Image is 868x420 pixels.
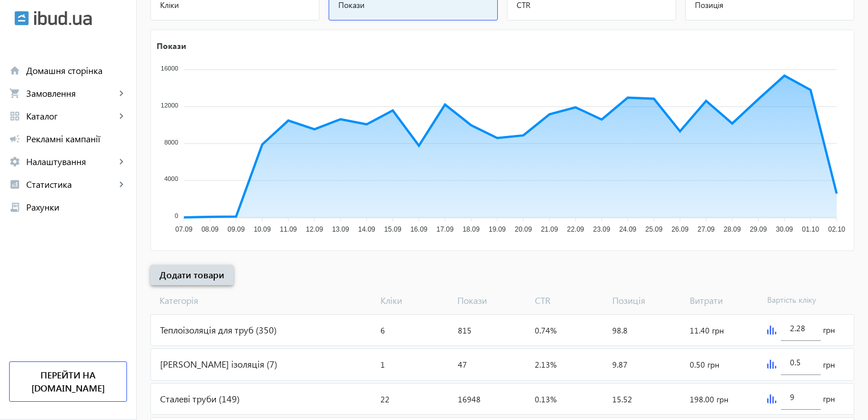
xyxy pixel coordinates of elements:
[458,359,467,370] span: 47
[690,359,719,370] span: 0.50 грн
[685,294,763,307] span: Витрати
[14,11,29,26] img: ibud.svg
[823,324,835,336] span: грн
[358,225,375,233] tspan: 14.09
[306,225,323,233] tspan: 12.09
[9,110,21,122] mat-icon: grid_view
[26,179,116,190] span: Статистика
[151,384,376,414] div: Сталеві труби (149)
[567,225,584,233] tspan: 22.09
[380,325,385,336] span: 6
[436,225,453,233] tspan: 17.09
[690,325,724,336] span: 11.40 грн
[612,325,628,336] span: 98.8
[164,139,178,146] tspan: 8000
[462,225,480,233] tspan: 18.09
[9,65,21,76] mat-icon: home
[384,225,402,233] tspan: 15.09
[802,225,819,233] tspan: 01.10
[164,175,178,182] tspan: 4000
[116,179,127,190] mat-icon: keyboard_arrow_right
[530,294,608,307] span: CTR
[150,265,234,285] button: Додати товари
[9,201,21,213] mat-icon: receipt_long
[380,359,385,370] span: 1
[175,225,193,233] tspan: 07.09
[619,225,636,233] tspan: 24.09
[489,225,506,233] tspan: 19.09
[34,11,92,26] img: ibud_text.svg
[26,110,116,122] span: Каталог
[26,156,116,167] span: Налаштування
[515,225,532,233] tspan: 20.09
[26,65,127,76] span: Домашня сторінка
[380,394,390,405] span: 22
[202,225,219,233] tspan: 08.09
[26,133,127,145] span: Рекламні кампанії
[612,359,628,370] span: 9.87
[672,225,689,233] tspan: 26.09
[150,294,376,307] span: Категорія
[750,225,767,233] tspan: 29.09
[645,225,662,233] tspan: 25.09
[376,294,453,307] span: Кліки
[535,359,556,370] span: 2.13%
[767,326,776,335] img: graph.svg
[776,225,793,233] tspan: 30.09
[698,225,715,233] tspan: 27.09
[823,393,835,405] span: грн
[116,110,127,122] mat-icon: keyboard_arrow_right
[9,88,21,99] mat-icon: shopping_cart
[410,225,427,233] tspan: 16.09
[9,156,21,167] mat-icon: settings
[593,225,610,233] tspan: 23.09
[763,294,840,307] span: Вартість кліку
[280,225,297,233] tspan: 11.09
[612,394,632,405] span: 15.52
[724,225,741,233] tspan: 28.09
[228,225,245,233] tspan: 09.09
[458,394,481,405] span: 16948
[116,88,127,99] mat-icon: keyboard_arrow_right
[535,394,556,405] span: 0.13%
[535,325,556,336] span: 0.74%
[9,361,127,402] a: Перейти на [DOMAIN_NAME]
[9,133,21,145] mat-icon: campaign
[161,65,178,72] tspan: 16000
[175,212,178,219] tspan: 0
[767,394,776,403] img: graph.svg
[253,225,271,233] tspan: 10.09
[151,349,376,380] div: [PERSON_NAME] ізоляція (7)
[690,394,728,405] span: 198.00 грн
[823,359,835,370] span: грн
[157,40,186,51] text: Покази
[453,294,530,307] span: Покази
[608,294,685,307] span: Позиція
[332,225,349,233] tspan: 13.09
[458,325,472,336] span: 815
[9,179,21,190] mat-icon: analytics
[159,269,224,281] span: Додати товари
[767,360,776,369] img: graph.svg
[116,156,127,167] mat-icon: keyboard_arrow_right
[26,201,127,213] span: Рахунки
[161,102,178,109] tspan: 12000
[541,225,558,233] tspan: 21.09
[828,225,845,233] tspan: 02.10
[151,315,376,345] div: Теплоізоляція для труб (350)
[26,88,116,99] span: Замовлення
